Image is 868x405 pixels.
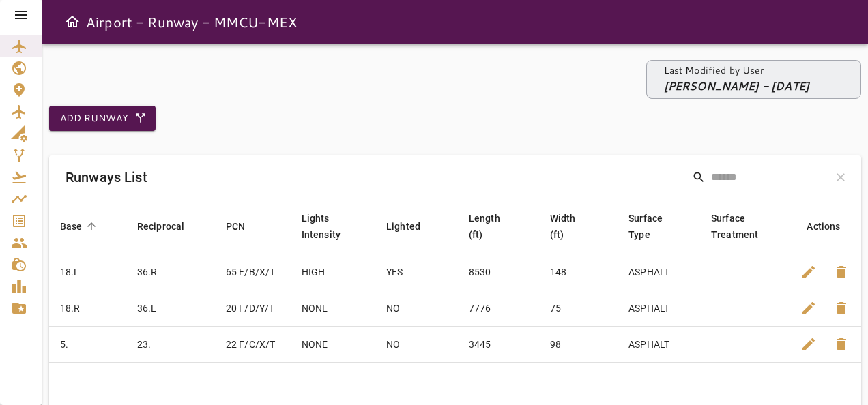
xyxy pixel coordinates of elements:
td: 8530 [458,254,539,290]
span: edit [800,336,817,352]
div: Lighted [386,218,420,235]
td: 23. [126,326,215,362]
td: ASPHALT [618,254,700,290]
td: 36.L [126,290,215,326]
div: PCN [226,218,245,235]
div: Surface Treatment [711,210,760,243]
td: 20 F/D/Y/T [215,290,291,326]
td: ASPHALT [618,326,700,362]
span: Reciprocal [137,218,203,235]
span: edit [800,264,817,280]
td: HIGH [291,254,375,290]
td: NONE [291,290,375,326]
h6: Runways List [66,166,147,188]
td: 5. [49,326,126,362]
td: 65 F/B/X/T [215,254,291,290]
span: edit [800,300,817,316]
button: Delete Runway [825,256,858,288]
button: Open drawer [59,8,86,35]
span: PCN [226,218,263,235]
span: delete [833,336,850,352]
div: NO [386,301,447,315]
span: Width (ft) [550,210,607,243]
span: Lighted [386,218,438,235]
td: 98 [539,326,618,362]
div: Length (ft) [469,210,510,243]
div: Base [60,218,83,235]
span: Surface Type [628,210,689,243]
span: Length (ft) [469,210,528,243]
td: 75 [539,290,618,326]
button: Delete Runway [825,328,858,361]
button: Edit Runway [792,292,825,325]
td: 3445 [458,326,539,362]
span: Base [60,218,100,235]
p: Last Modified by User [664,63,809,78]
span: Lights Intensity [302,210,364,243]
td: 22 F/C/X/T [215,326,291,362]
div: YES [386,265,447,279]
input: Search [711,166,820,188]
div: Surface Type [628,210,671,243]
h6: Airport - Runway - MMCU-MEX [86,11,297,33]
td: 148 [539,254,618,290]
td: 36.R [126,254,215,290]
div: NO [386,337,447,351]
td: ASPHALT [618,290,700,326]
td: NONE [291,326,375,362]
td: 7776 [458,290,539,326]
span: delete [833,264,850,280]
button: Edit Runway [792,328,825,361]
div: Reciprocal [137,218,185,235]
button: Add Runway [49,106,156,131]
span: delete [833,300,850,316]
span: Search [692,170,706,184]
td: 18.L [49,254,126,290]
td: 18.R [49,290,126,326]
div: Width (ft) [550,210,589,243]
span: arrow_downward [85,220,98,232]
div: Lights Intensity [302,210,347,243]
span: Surface Treatment [711,210,778,243]
button: Delete Runway [825,292,858,325]
p: [PERSON_NAME] - [DATE] [664,78,809,94]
